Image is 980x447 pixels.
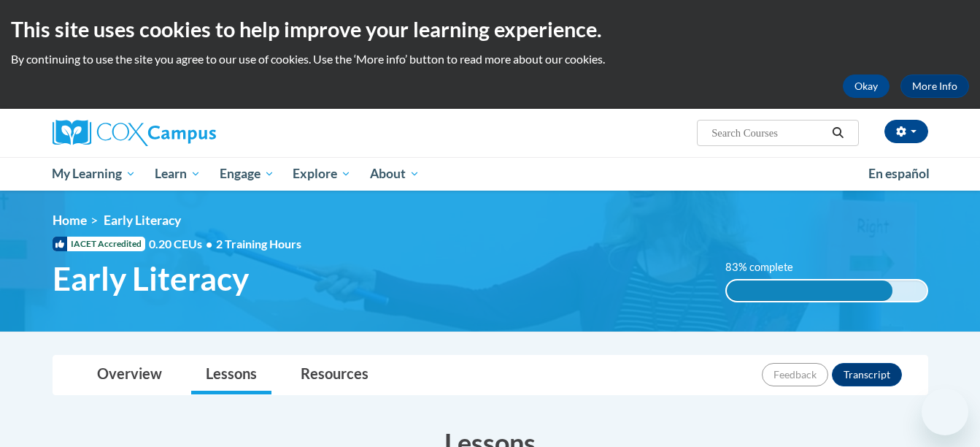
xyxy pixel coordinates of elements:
a: Lessons [191,356,271,394]
a: Overview [82,356,177,394]
a: En español [859,158,939,189]
span: Early Literacy [104,213,181,228]
span: My Learning [52,165,136,183]
div: 83% complete [727,280,892,301]
span: 2 Training Hours [216,237,301,251]
a: About [360,157,429,191]
span: About [370,165,420,183]
div: Main menu [31,157,950,191]
a: My Learning [43,157,146,191]
button: Okay [843,74,890,98]
a: Resources [286,356,383,394]
img: Cox Campus [53,120,216,146]
p: By continuing to use the site you agree to our use of cookies. Use the ‘More info’ button to read... [11,51,969,67]
span: Engage [220,165,274,183]
input: Search Courses [710,124,827,142]
span: • [206,237,212,251]
span: Early Literacy [53,259,249,298]
button: Search [827,124,849,142]
label: 83% complete [725,259,809,275]
a: Engage [210,157,284,191]
button: Feedback [762,363,828,386]
span: 0.20 CEUs [149,236,216,252]
a: Cox Campus [53,120,330,146]
a: More Info [900,74,969,98]
button: Account Settings [884,120,928,143]
span: Learn [155,165,201,183]
a: Explore [283,157,360,191]
span: En español [868,166,930,181]
iframe: Button to launch messaging window [922,389,968,435]
span: IACET Accredited [53,237,145,251]
a: Learn [145,157,210,191]
a: Home [53,213,87,228]
h2: This site uses cookies to help improve your learning experience. [11,15,969,44]
span: Explore [293,165,351,183]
